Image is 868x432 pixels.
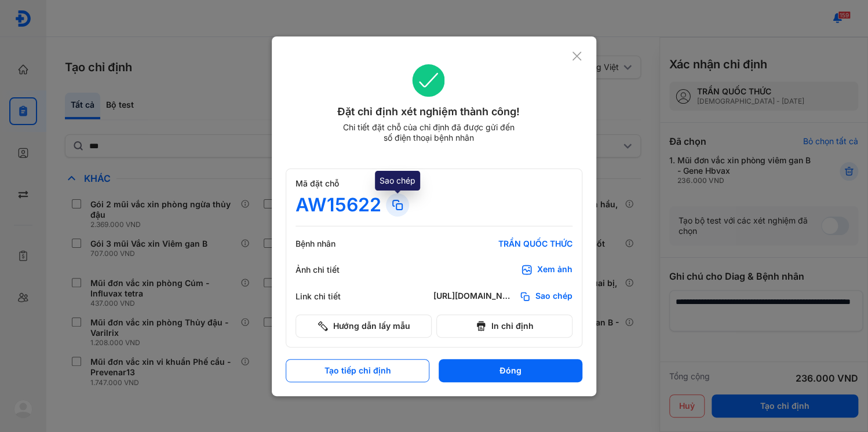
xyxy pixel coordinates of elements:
[296,314,432,338] button: Hướng dẫn lấy mẫu
[337,122,519,143] div: Chi tiết đặt chỗ của chỉ định đã được gửi đến số điện thoại bệnh nhân
[433,239,572,249] div: TRẦN QUỐC THỨC
[296,178,572,189] div: Mã đặt chỗ
[296,265,365,275] div: Ảnh chi tiết
[296,239,365,249] div: Bệnh nhân
[286,104,571,120] div: Đặt chỉ định xét nghiệm thành công!
[439,359,582,382] button: Đóng
[296,193,381,217] div: AW15622
[296,291,365,302] div: Link chi tiết
[286,359,429,382] button: Tạo tiếp chỉ định
[535,291,572,302] span: Sao chép
[537,264,572,276] div: Xem ảnh
[433,291,515,302] div: [URL][DOMAIN_NAME]
[436,314,572,338] button: In chỉ định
